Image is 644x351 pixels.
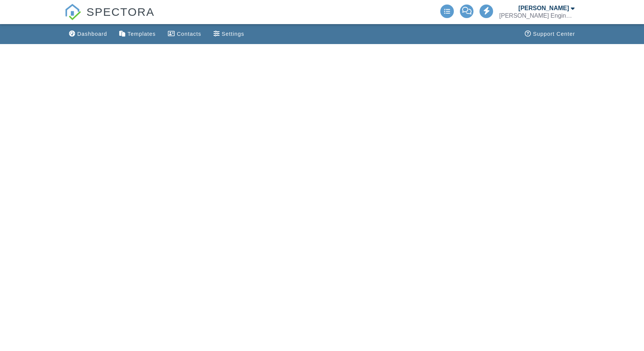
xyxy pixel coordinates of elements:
[65,4,81,20] img: The Best Home Inspection Software - Spectora
[116,27,159,41] a: Templates
[499,12,575,20] div: Schroeder Engineering, LLC
[77,31,107,37] div: Dashboard
[65,11,155,25] a: SPECTORA
[66,27,110,41] a: Dashboard
[211,27,247,41] a: Settings
[165,27,204,41] a: Contacts
[518,5,569,12] div: [PERSON_NAME]
[533,31,575,37] div: Support Center
[522,27,578,41] a: Support Center
[177,31,201,37] div: Contacts
[128,31,156,37] div: Templates
[222,31,244,37] div: Settings
[86,4,155,20] span: SPECTORA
